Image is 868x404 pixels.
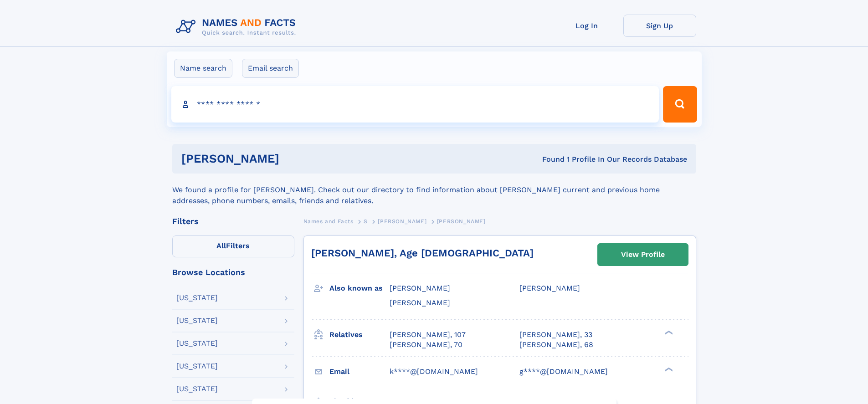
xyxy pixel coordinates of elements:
h1: [PERSON_NAME] [181,153,411,164]
div: Browse Locations [172,268,294,276]
div: View Profile [621,244,665,265]
div: [US_STATE] [176,363,218,370]
a: View Profile [598,244,688,266]
a: [PERSON_NAME], Age [DEMOGRAPHIC_DATA] [311,247,534,259]
span: [PERSON_NAME] [437,218,486,225]
div: ❯ [663,366,673,372]
h3: Also known as [329,281,390,296]
h3: Relatives [329,327,390,343]
a: Sign Up [623,15,696,37]
div: ❯ [663,329,673,335]
div: [US_STATE] [176,317,218,324]
a: Names and Facts [303,215,354,227]
label: Email search [242,59,299,78]
a: [PERSON_NAME] [378,215,426,227]
span: [PERSON_NAME] [390,298,450,307]
a: [PERSON_NAME], 68 [519,340,593,350]
h3: Email [329,364,390,379]
a: S [364,215,368,227]
div: [US_STATE] [176,385,218,393]
div: We found a profile for [PERSON_NAME]. Check out our directory to find information about [PERSON_N... [172,174,696,206]
div: [US_STATE] [176,340,218,347]
img: Logo Names and Facts [172,15,303,39]
div: [US_STATE] [176,294,218,302]
div: Found 1 Profile In Our Records Database [411,154,687,164]
a: [PERSON_NAME], 70 [390,340,462,350]
label: Filters [172,235,294,257]
span: [PERSON_NAME] [378,218,426,225]
span: [PERSON_NAME] [519,284,580,292]
span: All [216,241,226,250]
input: search input [171,86,659,123]
a: Log In [550,15,623,37]
button: Search Button [663,86,697,123]
label: Name search [174,59,232,78]
span: S [364,218,368,225]
a: [PERSON_NAME], 33 [519,330,592,340]
div: Filters [172,217,294,225]
a: [PERSON_NAME], 107 [390,330,466,340]
span: [PERSON_NAME] [390,284,450,292]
